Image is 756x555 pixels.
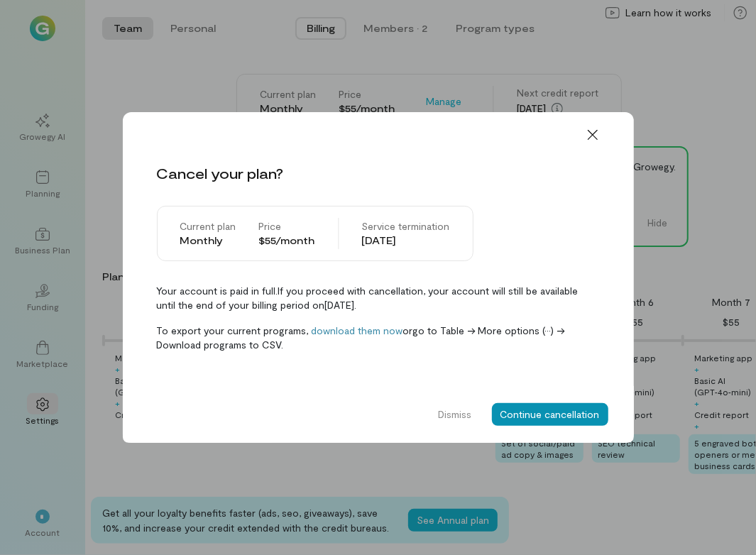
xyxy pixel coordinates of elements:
[180,219,236,233] div: Current plan
[362,233,450,248] div: [DATE]
[180,233,236,248] div: Monthly
[157,324,600,352] span: To export your current programs, or go to Table -> More options (···) -> Download programs to CSV.
[430,403,481,426] button: Dismiss
[492,403,608,426] button: Continue cancellation
[259,219,315,233] div: Price
[259,233,315,248] div: $55/month
[362,219,450,233] div: Service termination
[157,284,600,312] span: Your account is paid in full. If you proceed with cancellation, your account will still be availa...
[157,163,284,183] div: Cancel your plan?
[312,324,403,336] a: download them now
